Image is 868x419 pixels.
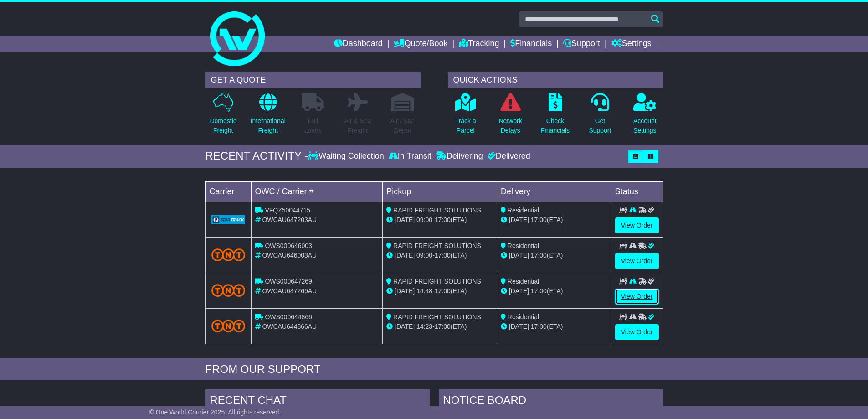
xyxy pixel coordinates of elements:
[210,116,236,135] p: Domestic Freight
[416,216,432,223] span: 09:00
[459,36,499,52] a: Tracking
[633,93,657,140] a: AccountSettings
[589,116,611,135] p: Get Support
[393,207,481,214] span: RAPID FREIGHT SOLUTIONS
[262,287,317,295] span: OWCAU647269AU
[393,242,481,249] span: RAPID FREIGHT SOLUTIONS
[435,287,451,295] span: 17:00
[435,323,451,330] span: 17:00
[540,93,570,140] a: CheckFinancials
[395,252,415,259] span: [DATE]
[265,242,312,249] span: OWS000646003
[251,181,383,202] td: OWC / Carrier #
[395,323,415,330] span: [DATE]
[205,72,421,88] div: GET A QUOTE
[508,278,539,285] span: Residential
[344,116,371,135] p: Air & Sea Freight
[394,36,447,52] a: Quote/Book
[508,313,539,321] span: Residential
[509,323,529,330] span: [DATE]
[265,313,312,321] span: OWS000644866
[386,322,493,331] div: - (ETA)
[302,116,324,135] p: Full Loads
[615,217,659,233] a: View Order
[498,116,522,135] p: Network Delays
[395,216,415,223] span: [DATE]
[508,207,539,214] span: Residential
[508,242,539,249] span: Residential
[262,252,317,259] span: OWCAU646003AU
[435,216,451,223] span: 17:00
[416,323,432,330] span: 14:23
[497,181,611,202] td: Delivery
[390,116,415,135] p: Air / Sea Depot
[509,216,529,223] span: [DATE]
[205,363,663,376] div: FROM OUR SUPPORT
[633,116,657,135] p: Account Settings
[211,320,246,332] img: TNT_Domestic.png
[416,287,432,295] span: 14:48
[209,93,236,140] a: DomesticFreight
[501,215,607,225] div: (ETA)
[386,286,493,296] div: - (ETA)
[395,287,415,295] span: [DATE]
[455,116,476,135] p: Track a Parcel
[588,93,611,140] a: GetSupport
[615,289,659,305] a: View Order
[416,252,432,259] span: 09:00
[498,93,522,140] a: NetworkDelays
[393,278,481,285] span: RAPID FREIGHT SOLUTIONS
[541,116,570,135] p: Check Financials
[615,324,659,340] a: View Order
[205,181,251,202] td: Carrier
[205,389,430,414] div: RECENT CHAT
[211,248,246,261] img: TNT_Domestic.png
[211,215,246,224] img: GetCarrierServiceLogo
[434,151,485,161] div: Delivering
[265,278,312,285] span: OWS000647269
[308,151,386,161] div: Waiting Collection
[501,251,607,260] div: (ETA)
[439,389,663,414] div: NOTICE BOARD
[531,216,547,223] span: 17:00
[386,215,493,225] div: - (ETA)
[509,287,529,295] span: [DATE]
[611,181,663,202] td: Status
[448,72,663,88] div: QUICK ACTIONS
[531,287,547,295] span: 17:00
[149,409,281,416] span: © One World Courier 2025. All rights reserved.
[205,150,308,163] div: RECENT ACTIVITY -
[510,36,552,52] a: Financials
[611,36,652,52] a: Settings
[531,252,547,259] span: 17:00
[615,253,659,269] a: View Order
[501,286,607,296] div: (ETA)
[211,284,246,296] img: TNT_Domestic.png
[383,181,497,202] td: Pickup
[485,151,530,161] div: Delivered
[455,93,477,140] a: Track aParcel
[509,252,529,259] span: [DATE]
[531,323,547,330] span: 17:00
[265,207,310,214] span: VFQZ50044715
[393,313,481,321] span: RAPID FREIGHT SOLUTIONS
[386,251,493,260] div: - (ETA)
[334,36,383,52] a: Dashboard
[250,93,286,140] a: InternationalFreight
[563,36,600,52] a: Support
[501,322,607,331] div: (ETA)
[386,151,434,161] div: In Transit
[435,252,451,259] span: 17:00
[262,323,317,330] span: OWCAU644866AU
[251,116,286,135] p: International Freight
[262,216,317,223] span: OWCAU647203AU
